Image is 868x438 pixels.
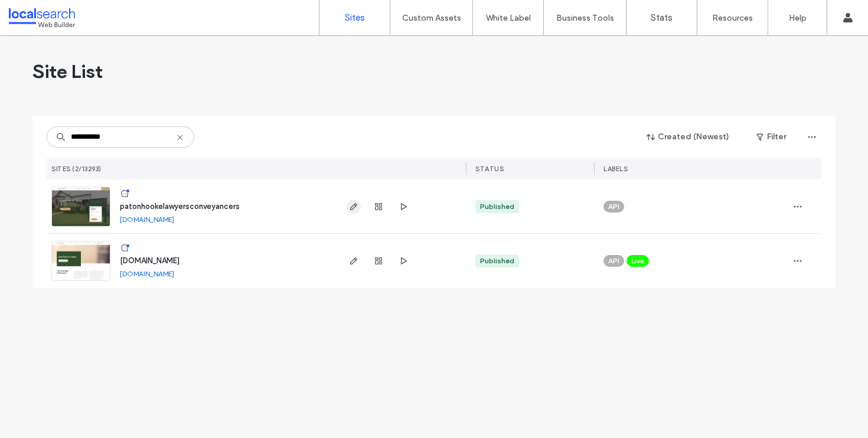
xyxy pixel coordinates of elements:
a: [DOMAIN_NAME] [120,269,174,278]
label: White Label [486,13,531,23]
div: Published [480,256,514,266]
label: Resources [712,13,753,23]
span: API [608,201,619,212]
a: [DOMAIN_NAME] [120,215,174,224]
a: [DOMAIN_NAME] [120,256,180,265]
label: Help [789,13,807,23]
span: STATUS [475,165,504,173]
span: API [608,256,619,266]
div: Published [480,201,514,212]
span: SITES (2/13293) [51,165,102,173]
button: Filter [745,128,798,146]
label: Stats [651,12,673,23]
label: Sites [345,12,365,23]
span: Help [27,8,51,19]
label: Business Tools [556,13,614,23]
span: Live [631,256,644,266]
label: Custom Assets [402,13,461,23]
span: Site List [32,60,103,83]
span: LABELS [603,165,628,173]
button: Created (Newest) [637,128,740,146]
a: patonhookelawyersconveyancers [120,202,240,211]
